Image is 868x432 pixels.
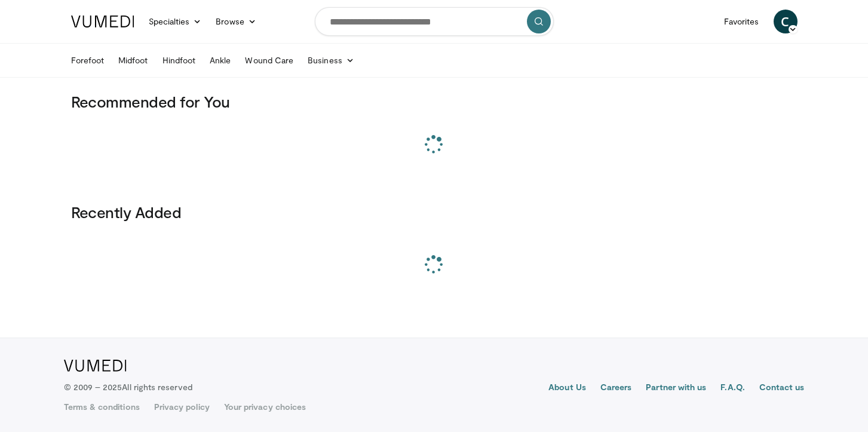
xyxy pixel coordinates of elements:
input: Search topics, interventions [315,7,554,36]
h3: Recommended for You [71,92,798,111]
a: Your privacy choices [224,401,306,413]
a: Ankle [203,48,238,72]
a: Browse [208,10,263,33]
a: About Us [548,381,586,396]
a: Forefoot [64,48,112,72]
a: Privacy policy [154,401,210,413]
a: Specialties [142,10,209,33]
a: Wound Care [238,48,300,72]
a: Business [300,48,361,72]
a: Careers [600,381,632,396]
p: © 2009 – 2025 [64,381,192,393]
a: Hindfoot [155,48,203,72]
a: Contact us [759,381,805,396]
span: All rights reserved [122,382,192,392]
a: F.A.Q. [720,381,744,396]
h3: Recently Added [71,203,798,222]
a: Midfoot [111,48,155,72]
a: Favorites [717,10,766,33]
a: C [774,10,798,33]
img: VuMedi Logo [64,360,127,372]
img: VuMedi Logo [71,16,134,27]
a: Partner with us [646,381,706,396]
a: Terms & conditions [64,401,140,413]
